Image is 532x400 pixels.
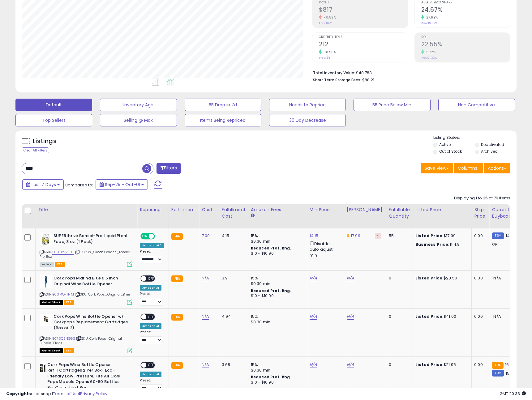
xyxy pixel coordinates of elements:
[222,275,243,281] div: 3.9
[171,314,183,321] small: FBA
[75,292,130,297] span: | SKU: Cork Pops_Original_Blue
[319,21,332,25] small: Prev: $822
[40,314,52,326] img: 416b27tgUyL._SL40_.jpg
[313,70,355,75] b: Total Inventory Value:
[310,233,319,239] a: 14.15
[64,348,74,353] span: FBA
[15,99,92,111] button: Default
[347,313,354,320] a: N/A
[202,233,210,239] a: 7.00
[100,99,177,111] button: Inventory Age
[439,149,462,154] label: Out of Stock
[96,179,148,190] button: Sep-25 - Oct-01
[310,313,317,320] a: N/A
[52,336,75,341] a: B073C5NSGS
[202,362,209,368] a: N/A
[454,163,483,173] button: Columns
[505,362,515,368] span: 16.79
[251,213,255,219] small: Amazon Fees.
[319,56,330,60] small: Prev: 153
[146,362,156,368] span: OFF
[319,6,408,15] h2: $817
[40,275,52,288] img: 31RO4Cggx3L._SL40_.jpg
[319,41,408,49] h2: 212
[421,163,453,173] button: Save View
[251,233,302,239] div: 15%
[438,99,515,111] button: Non Competitive
[322,50,336,54] small: 38.56%
[458,165,477,171] span: Columns
[474,314,484,319] div: 0.00
[421,21,437,25] small: Prev: 19.32%
[415,362,467,368] div: $21.95
[40,336,122,345] span: | SKU: Cork Pops_Original Bundle_Black
[251,374,291,380] b: Reduced Prof. Rng.
[492,206,524,219] div: Current Buybox Price
[421,36,510,39] span: ROI
[415,206,469,213] div: Listed Price
[354,99,430,111] button: BB Price Below Min
[415,362,444,368] b: Listed Price:
[171,233,183,240] small: FBA
[140,378,164,392] div: Preset:
[146,276,156,281] span: OFF
[251,239,302,244] div: $0.30 min
[54,233,129,246] b: SUPERthrive Bonsai-Pro Liquid Plant Food, 8 oz (1 Pack)
[171,362,183,369] small: FBA
[269,99,346,111] button: Needs to Reprice
[53,391,79,397] a: Terms of Use
[22,147,49,153] div: Clear All Filters
[493,275,501,281] span: N/A
[415,233,444,239] b: Listed Price:
[140,243,164,248] div: Amazon AI *
[389,275,408,281] div: 0
[484,163,510,173] button: Actions
[40,314,132,353] div: ASIN:
[171,206,196,213] div: Fulfillment
[40,262,54,267] span: All listings currently available for purchase on Amazon
[40,233,52,245] img: 41JWtETpuSL._SL40_.jpg
[474,206,487,219] div: Ship Price
[6,391,107,397] div: seller snap | |
[185,114,261,126] button: Items Being Repriced
[492,232,504,239] small: FBM
[319,36,408,39] span: Ordered Items
[421,1,510,4] span: Avg. Buybox Share
[38,206,135,213] div: Title
[492,362,503,369] small: FBA
[105,181,140,188] span: Sep-25 - Oct-01
[64,300,74,305] span: FBA
[140,285,161,291] div: Amazon AI
[493,313,501,319] span: N/A
[251,206,304,213] div: Amazon Fees
[310,275,317,281] a: N/A
[313,69,506,76] li: $40,783
[347,275,354,281] a: N/A
[146,314,156,319] span: OFF
[492,370,504,377] small: FBM
[506,370,515,376] span: 15.76
[140,323,161,329] div: Amazon AI
[251,380,302,385] div: $10 - $10.90
[251,281,302,287] div: $0.30 min
[389,362,408,368] div: 0
[54,314,129,333] b: Cork Pops Wine Bottle Opener w/ Corkpops Replacement Cartridges (Box of 2)
[157,163,181,174] button: Filters
[474,233,484,239] div: 0.00
[251,293,302,299] div: $10 - $10.90
[171,275,183,282] small: FBA
[415,242,467,247] div: $14.9
[439,142,451,147] label: Active
[33,137,57,146] h5: Listings
[222,314,243,319] div: 4.94
[140,292,164,306] div: Preset:
[140,372,161,377] div: Amazon AI
[454,195,510,201] div: Displaying 1 to 25 of 79 items
[140,249,164,263] div: Preset:
[141,234,149,239] span: ON
[65,182,93,188] span: Compared to:
[313,77,361,83] b: Short Term Storage Fees:
[6,391,29,397] strong: Copyright
[415,275,444,281] b: Listed Price:
[474,275,484,281] div: 0.00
